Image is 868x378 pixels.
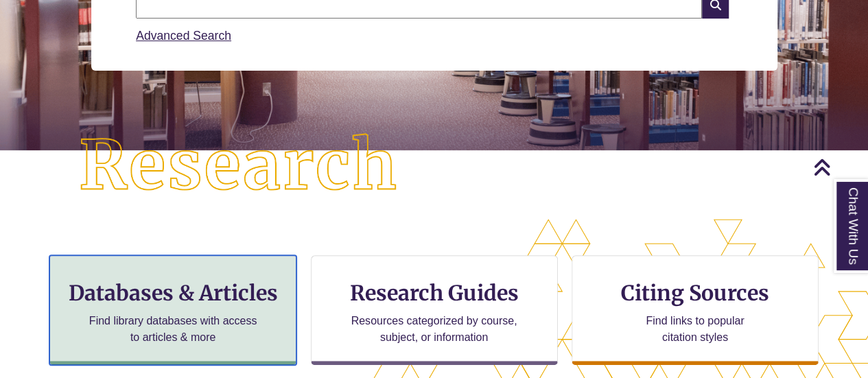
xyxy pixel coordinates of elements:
[611,280,779,306] h3: Citing Sources
[344,313,524,346] p: Resources categorized by course, subject, or information
[813,158,865,176] a: Back to Top
[628,313,762,346] p: Find links to popular citation styles
[61,280,285,306] h3: Databases & Articles
[49,255,296,365] a: Databases & Articles Find library databases with access to articles & more
[84,313,263,346] p: Find library databases with access to articles & more
[136,29,231,43] a: Advanced Search
[322,280,546,306] h3: Research Guides
[311,255,558,365] a: Research Guides Resources categorized by course, subject, or information
[43,98,434,234] img: Research
[572,255,819,365] a: Citing Sources Find links to popular citation styles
